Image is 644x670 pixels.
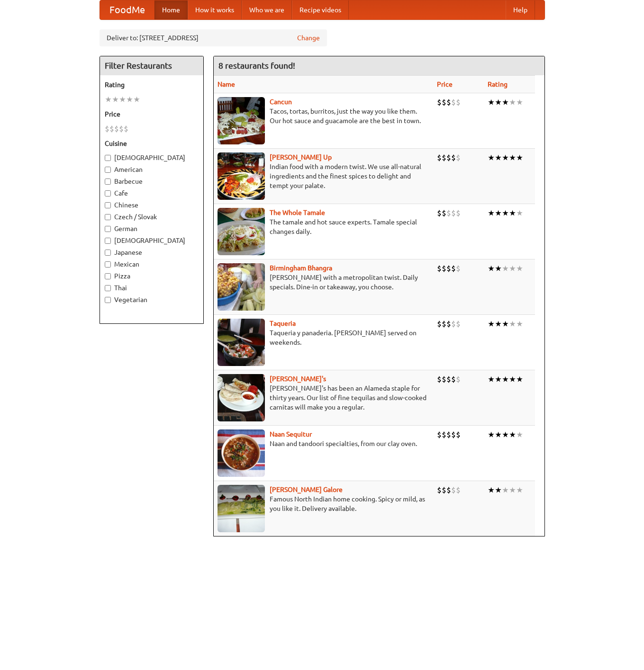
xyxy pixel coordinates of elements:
[442,485,446,495] li: $
[488,80,508,88] a: Rating
[270,98,292,106] a: Cancun
[437,263,442,274] li: $
[509,374,516,384] li: ★
[516,152,523,163] li: ★
[456,97,461,107] li: $
[218,273,429,292] p: [PERSON_NAME] with a metropolitan twist. Daily specials. Dine-in or takeaway, you choose.
[105,188,199,198] label: Cafe
[218,328,429,347] p: Taqueria y panaderia. [PERSON_NAME] served on weekends.
[270,209,325,216] a: The Whole Tamale
[495,263,502,274] li: ★
[488,208,495,218] li: ★
[270,264,332,272] b: Birmingham Bhangra
[502,97,509,107] li: ★
[495,429,502,440] li: ★
[437,485,442,495] li: $
[502,374,509,384] li: ★
[218,429,265,477] img: naansequitur.jpg
[218,80,235,88] a: Name
[442,208,446,218] li: $
[502,152,509,163] li: ★
[105,295,199,304] label: Vegetarian
[442,97,446,107] li: $
[495,374,502,384] li: ★
[488,374,495,384] li: ★
[218,439,429,448] p: Naan and tandoori specialties, from our clay oven.
[292,0,349,19] a: Recipe videos
[218,107,429,125] p: Tacos, tortas, burritos, just the way you like them. Our hot sauce and guacamole are the best in ...
[446,208,451,218] li: $
[105,94,112,105] li: ★
[218,485,265,532] img: currygalore.jpg
[451,319,456,329] li: $
[495,152,502,163] li: ★
[456,263,461,274] li: $
[218,61,295,70] ng-pluralize: 8 restaurants found!
[509,97,516,107] li: ★
[105,273,111,279] input: Pizza
[488,263,495,274] li: ★
[437,80,453,88] a: Price
[516,208,523,218] li: ★
[442,319,446,329] li: $
[442,374,446,384] li: $
[105,190,111,197] input: Cafe
[456,208,461,218] li: $
[242,0,292,19] a: Who we are
[509,152,516,163] li: ★
[218,217,429,236] p: The tamale and hot sauce experts. Tamale special changes daily.
[105,297,111,303] input: Vegetarian
[105,139,199,148] h5: Cuisine
[509,485,516,495] li: ★
[105,224,199,233] label: German
[270,375,326,383] b: [PERSON_NAME]'s
[218,162,429,190] p: Indian food with a modern twist. We use all-natural ingredients and the finest spices to delight ...
[105,271,199,281] label: Pizza
[495,485,502,495] li: ★
[105,214,111,220] input: Czech / Slovak
[495,97,502,107] li: ★
[270,486,343,493] b: [PERSON_NAME] Galore
[437,152,442,163] li: $
[100,0,154,19] a: FoodMe
[502,429,509,440] li: ★
[270,430,312,438] a: Naan Sequitur
[105,153,199,162] label: [DEMOGRAPHIC_DATA]
[188,0,242,19] a: How it works
[516,374,523,384] li: ★
[218,97,265,144] img: cancun.jpg
[437,319,442,329] li: $
[456,152,461,163] li: $
[105,155,111,161] input: [DEMOGRAPHIC_DATA]
[105,259,199,269] label: Mexican
[218,384,429,412] p: [PERSON_NAME]'s has been an Alameda staple for thirty years. Our list of fine tequilas and slow-c...
[105,124,109,134] li: $
[456,429,461,440] li: $
[516,263,523,274] li: ★
[437,97,442,107] li: $
[109,124,114,134] li: $
[105,80,199,89] h5: Rating
[437,429,442,440] li: $
[437,208,442,218] li: $
[446,97,451,107] li: $
[451,429,456,440] li: $
[516,429,523,440] li: ★
[446,429,451,440] li: $
[502,485,509,495] li: ★
[218,263,265,311] img: bhangra.jpg
[456,319,461,329] li: $
[114,124,119,134] li: $
[446,263,451,274] li: $
[133,94,140,105] li: ★
[124,124,128,134] li: $
[126,94,133,105] li: ★
[451,374,456,384] li: $
[105,200,199,210] label: Chinese
[119,124,124,134] li: $
[105,236,199,245] label: [DEMOGRAPHIC_DATA]
[105,165,199,174] label: American
[451,263,456,274] li: $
